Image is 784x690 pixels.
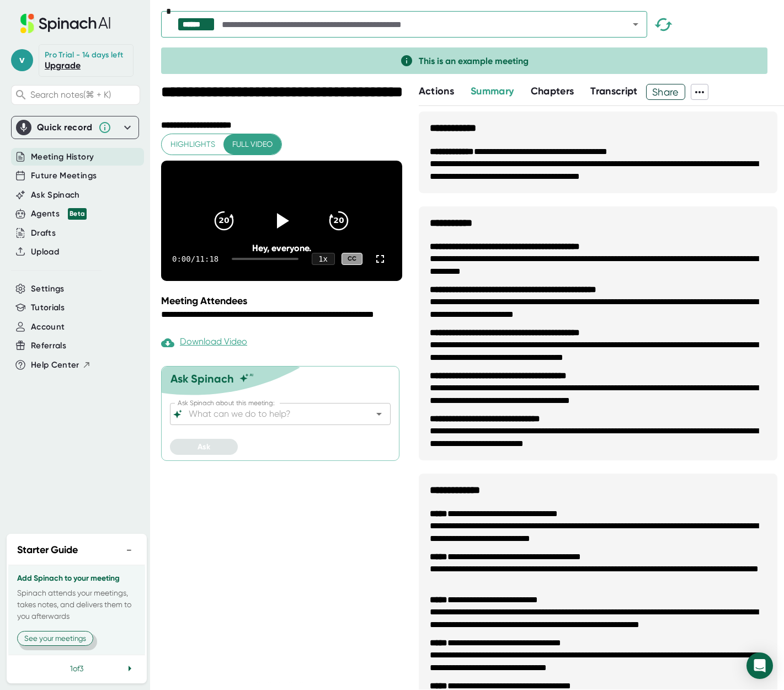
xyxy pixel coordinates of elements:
div: Beta [68,208,87,220]
span: Transcript [590,85,638,97]
button: Settings [31,283,65,295]
span: Actions [419,85,454,97]
button: Open [628,17,643,32]
span: Full video [232,137,273,151]
button: See your meetings [17,631,93,646]
div: Paid feature [161,336,247,349]
button: Future Meetings [31,169,97,182]
h3: Add Spinach to your meeting [17,574,136,583]
div: Meeting Attendees [161,295,405,307]
div: 0:00 / 11:18 [172,254,218,263]
div: 1 x [312,253,335,265]
button: Share [646,84,685,100]
div: Hey, everyone. [185,243,378,253]
button: Actions [419,84,454,99]
button: Help Center [31,359,91,371]
button: Drafts [31,227,56,240]
button: Agents Beta [31,208,87,220]
span: v [11,49,33,71]
span: This is an example meeting [419,56,529,66]
span: Highlights [170,137,215,151]
button: Ask Spinach [31,189,80,201]
button: Account [31,321,65,333]
div: Agents [31,208,87,220]
button: Tutorials [31,301,65,314]
button: Full video [223,134,281,155]
div: Quick record [16,116,134,139]
span: Summary [471,85,514,97]
span: Ask [198,442,210,452]
input: What can we do to help? [186,406,355,422]
div: Ask Spinach [170,372,234,385]
span: Chapters [531,85,574,97]
button: Chapters [531,84,574,99]
h2: Starter Guide [17,543,78,558]
div: Quick record [37,122,93,133]
span: 1 of 3 [70,664,83,673]
button: Open [371,406,387,422]
button: − [122,542,136,558]
button: Highlights [162,134,224,155]
div: CC [342,253,362,266]
button: Meeting History [31,151,94,163]
button: Referrals [31,339,66,352]
span: Search notes (⌘ + K) [30,89,111,100]
span: Share [647,82,685,102]
div: Open Intercom Messenger [746,652,773,679]
div: Pro Trial - 14 days left [45,50,123,60]
a: Upgrade [45,60,81,71]
span: Help Center [31,359,79,371]
button: Summary [471,84,514,99]
p: Spinach attends your meetings, takes notes, and delivers them to you afterwards [17,587,136,622]
button: Upload [31,246,59,258]
button: Ask [170,439,238,455]
button: Transcript [590,84,638,99]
